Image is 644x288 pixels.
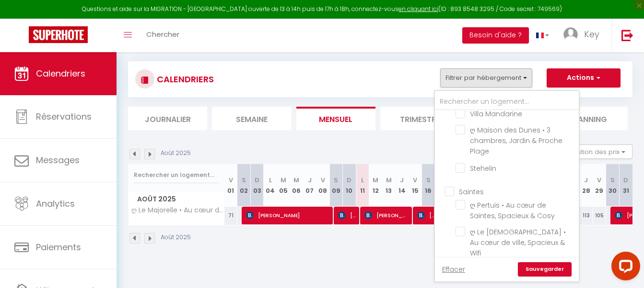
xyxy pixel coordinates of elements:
span: Analytics [36,198,75,210]
th: 07 [303,164,316,207]
th: 29 [593,164,606,207]
th: 09 [329,164,342,207]
abbr: S [610,176,615,185]
input: Rechercher un logement... [435,93,579,111]
th: 02 [237,164,250,207]
span: [PERSON_NAME] [246,206,328,224]
abbr: S [242,176,246,185]
abbr: J [400,176,404,185]
th: 28 [580,164,593,207]
span: ღ Le Majorelle • Au cœur du vieux port et cosy [130,207,226,214]
th: 15 [409,164,422,207]
abbr: V [229,176,233,185]
span: Saintes [459,187,484,197]
li: Journalier [128,107,207,130]
abbr: L [269,176,272,185]
img: logout [621,29,633,41]
h3: CALENDRIERS [154,68,214,90]
span: Key [584,28,599,40]
span: Réservations [36,111,92,122]
span: Stehelin [470,164,496,173]
th: 03 [250,164,263,207]
p: Août 2025 [161,233,191,242]
abbr: S [334,176,338,185]
abbr: L [361,176,364,185]
span: Août 2025 [129,192,224,206]
abbr: M [373,176,378,185]
li: Planning [549,107,628,130]
abbr: M [386,176,392,185]
abbr: D [255,176,259,185]
th: 05 [277,164,290,207]
abbr: J [308,176,312,185]
span: Chercher [146,29,179,39]
abbr: V [597,176,601,185]
div: Filtrer par hébergement [434,90,580,282]
div: 105 [593,207,606,224]
img: ... [563,27,578,42]
abbr: M [293,176,299,185]
p: Août 2025 [161,149,191,158]
abbr: J [584,176,588,185]
span: [PERSON_NAME] [364,206,408,224]
abbr: S [426,176,431,185]
abbr: D [347,176,351,185]
a: ... Key [556,19,611,52]
abbr: M [281,176,286,185]
img: Super Booking [29,26,88,43]
th: 30 [606,164,619,207]
th: 01 [224,164,237,207]
a: en cliquant ici [398,5,438,13]
li: Trimestre [380,107,459,130]
span: [PERSON_NAME] [417,206,434,224]
span: Paiements [36,241,81,253]
a: Chercher [139,19,187,52]
button: Filtrer par hébergement [440,68,532,88]
th: 12 [369,164,382,207]
iframe: LiveChat chat widget [604,248,644,288]
span: ღ Le [DEMOGRAPHIC_DATA] • Au cœur de ville, Spacieux & Wifi [470,227,566,258]
th: 16 [422,164,434,207]
span: Messages [36,154,80,166]
button: Actions [547,68,621,88]
abbr: V [321,176,325,185]
div: 71 [224,207,237,224]
th: 04 [264,164,277,207]
input: Rechercher un logement... [134,166,219,184]
th: 14 [395,164,408,207]
a: Sauvegarder [518,262,572,277]
span: [PERSON_NAME] [338,206,355,224]
span: ღ Pertuis • Au cœur de Saintes, Spacieux & Cosy [470,200,555,221]
button: Gestion des prix [561,144,632,159]
th: 10 [343,164,356,207]
th: 31 [619,164,632,207]
div: 113 [580,207,593,224]
th: 08 [316,164,329,207]
li: Mensuel [296,107,375,130]
span: ღ Maison des Dunes • 3 chambres, Jardin & Proche Plage [470,125,562,156]
button: Besoin d'aide ? [462,27,529,44]
abbr: D [623,176,628,185]
span: Calendriers [36,67,85,79]
a: Effacer [442,264,465,275]
th: 13 [382,164,395,207]
li: Semaine [212,107,291,130]
abbr: V [413,176,417,185]
th: 11 [356,164,369,207]
th: 06 [290,164,303,207]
